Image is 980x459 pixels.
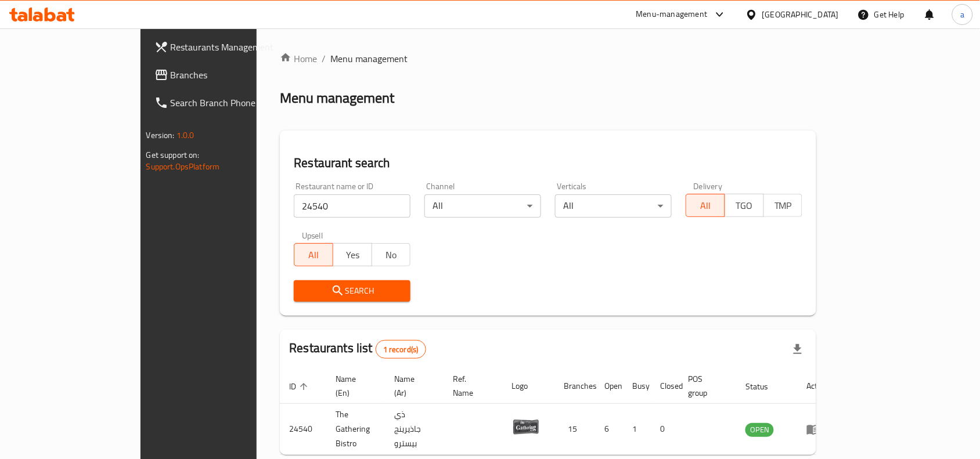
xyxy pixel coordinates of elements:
[302,232,323,240] label: Upsell
[424,194,541,218] div: All
[176,128,194,143] span: 1.0.0
[336,372,371,400] span: Name (En)
[623,368,651,404] th: Busy
[745,423,774,436] span: OPEN
[769,197,798,214] span: TMP
[694,182,723,190] label: Delivery
[146,147,200,162] span: Get support on:
[280,52,816,66] nav: breadcrumb
[453,372,488,400] span: Ref. Name
[745,423,774,437] div: OPEN
[171,68,295,82] span: Branches
[745,380,783,393] span: Status
[289,339,426,359] h2: Restaurants list
[294,243,333,266] button: All
[784,335,812,363] div: Export file
[651,404,679,455] td: 0
[376,340,426,359] div: Total records count
[294,194,410,218] input: Search for restaurant name or ID..
[322,52,326,66] li: /
[338,247,368,263] span: Yes
[686,194,725,217] button: All
[326,404,385,455] td: The Gathering Bistro
[145,89,304,117] a: Search Branch Phone
[280,89,394,107] h2: Menu management
[394,372,430,400] span: Name (Ar)
[554,404,595,455] td: 15
[377,247,406,263] span: No
[960,8,964,21] span: a
[171,40,295,54] span: Restaurants Management
[730,197,759,214] span: TGO
[595,404,623,455] td: 6
[289,380,311,393] span: ID
[806,422,828,436] div: Menu
[763,194,803,217] button: TMP
[511,413,541,442] img: The Gathering Bistro
[146,159,220,174] a: Support.OpsPlatform
[636,8,708,21] div: Menu-management
[797,368,837,404] th: Action
[691,197,720,214] span: All
[372,243,411,266] button: No
[502,368,554,404] th: Logo
[555,194,672,218] div: All
[299,247,329,263] span: All
[294,154,802,172] h2: Restaurant search
[330,52,408,66] span: Menu management
[145,61,304,89] a: Branches
[623,404,651,455] td: 1
[595,368,623,404] th: Open
[294,280,410,302] button: Search
[385,404,444,455] td: ذي جاذيرينج بيسترو
[145,33,304,61] a: Restaurants Management
[725,194,764,217] button: TGO
[688,372,722,400] span: POS group
[651,368,679,404] th: Closed
[303,284,401,298] span: Search
[171,96,295,110] span: Search Branch Phone
[554,368,595,404] th: Branches
[376,344,426,355] span: 1 record(s)
[333,243,372,266] button: Yes
[762,8,839,21] div: [GEOGRAPHIC_DATA]
[146,128,175,143] span: Version:
[280,368,837,455] table: enhanced table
